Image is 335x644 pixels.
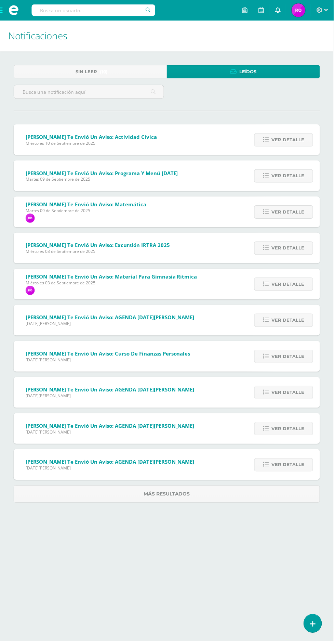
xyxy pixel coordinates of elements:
span: Ver detalle [273,315,306,328]
span: [DATE][PERSON_NAME] [26,395,195,401]
span: Ver detalle [273,243,306,256]
span: Sin leer [76,66,97,78]
span: Ver detalle [273,424,306,437]
span: [PERSON_NAME] te envió un aviso: Actividad Cívica [26,134,158,141]
span: [DATE][PERSON_NAME] [26,467,195,473]
span: [PERSON_NAME] te envió un aviso: Excursión IRTRA 2025 [26,243,171,250]
span: Notificaciones [8,29,68,42]
span: [PERSON_NAME] te envió un aviso: AGENDA [DATE][PERSON_NAME] [26,461,195,467]
span: Miércoles 03 de Septiembre de 2025 [26,281,198,287]
img: b3dbf073eb428a3ff6a6aac058ab00b9.png [26,215,35,224]
img: 69aea7f7bca40ee42ad02f231494c703.png [293,3,307,17]
span: (10) [100,66,108,78]
span: Martes 09 de Septiembre de 2025 [26,209,147,215]
span: Ver detalle [273,170,306,183]
span: Miércoles 10 de Septiembre de 2025 [26,141,158,147]
span: [DATE][PERSON_NAME] [26,359,191,364]
span: Ver detalle [273,207,306,219]
span: Ver detalle [273,461,306,473]
span: [PERSON_NAME] te envió un aviso: AGENDA [DATE][PERSON_NAME] [26,388,195,395]
a: Leídos [167,65,321,79]
span: [PERSON_NAME] te envió un aviso: Matemática [26,202,147,209]
span: [PERSON_NAME] te envió un aviso: AGENDA [DATE][PERSON_NAME] [26,315,195,322]
a: Más resultados [14,488,321,505]
span: Ver detalle [273,352,306,364]
span: Miércoles 03 de Septiembre de 2025 [26,250,171,256]
img: b3dbf073eb428a3ff6a6aac058ab00b9.png [26,287,35,296]
input: Busca un usuario... [32,4,156,16]
span: Leídos [240,66,258,78]
span: Ver detalle [273,134,306,147]
a: Sin leer(10) [14,65,167,79]
span: [DATE][PERSON_NAME] [26,322,195,328]
span: Ver detalle [273,388,306,401]
span: [DATE][PERSON_NAME] [26,431,195,437]
input: Busca una notificación aquí [14,86,164,99]
span: Ver detalle [273,279,306,292]
span: [PERSON_NAME] te envió un aviso: Material para Gimnasia Rítmica [26,274,198,281]
span: [PERSON_NAME] te envió un aviso: AGENDA [DATE][PERSON_NAME] [26,424,195,431]
span: Martes 09 de Septiembre de 2025 [26,177,179,183]
span: [PERSON_NAME] te envió un aviso: Programa y Menú [DATE] [26,170,179,177]
span: [PERSON_NAME] te envió un aviso: Curso de Finanzas Personales [26,352,191,359]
